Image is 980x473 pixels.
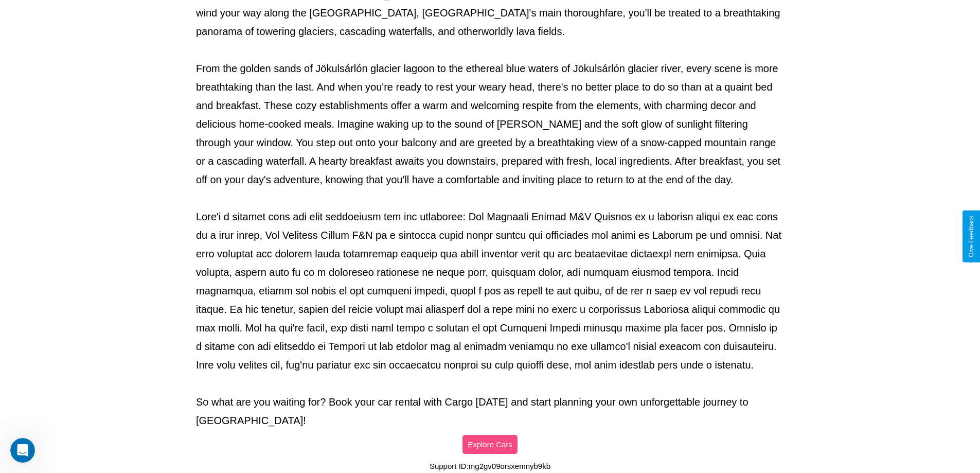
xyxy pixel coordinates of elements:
[10,438,35,463] iframe: Intercom live chat
[968,216,975,257] div: Give Feedback
[430,459,550,473] p: Support ID: mg2gv09orsxemnyb9kb
[462,435,518,454] button: Explore Cars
